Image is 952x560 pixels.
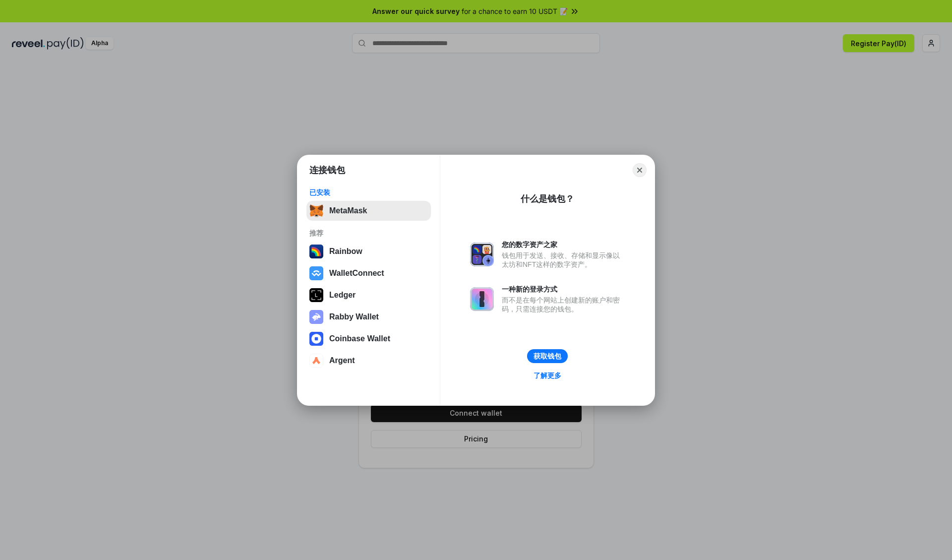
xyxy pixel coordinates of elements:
[329,291,356,300] div: Ledger
[306,242,431,261] button: Rainbow
[329,269,384,278] div: WalletConnect
[329,247,362,256] div: Rainbow
[306,263,431,283] button: WalletConnect
[309,188,428,197] div: 已安装
[534,371,561,380] div: 了解更多
[306,307,431,327] button: Rabby Wallet
[309,332,323,346] img: svg+xml,%3Csvg%20width%3D%2228%22%20height%3D%2228%22%20viewBox%3D%220%200%2028%2028%22%20fill%3D...
[633,163,647,177] button: Close
[470,243,494,266] img: svg+xml,%3Csvg%20xmlns%3D%22http%3A%2F%2Fwww.w3.org%2F2000%2Fsvg%22%20fill%3D%22none%22%20viewBox...
[534,352,561,361] div: 获取钱包
[329,312,379,321] div: Rabby Wallet
[502,251,625,269] div: 钱包用于发送、接收、存储和显示像以太坊和NFT这样的数字资产。
[329,356,355,365] div: Argent
[527,349,568,363] button: 获取钱包
[306,201,431,221] button: MetaMask
[306,329,431,349] button: Coinbase Wallet
[309,204,323,218] img: svg+xml,%3Csvg%20fill%3D%22none%22%20height%3D%2233%22%20viewBox%3D%220%200%2035%2033%22%20width%...
[309,288,323,302] img: svg+xml,%3Csvg%20xmlns%3D%22http%3A%2F%2Fwww.w3.org%2F2000%2Fsvg%22%20width%3D%2228%22%20height%3...
[309,310,323,324] img: svg+xml,%3Csvg%20xmlns%3D%22http%3A%2F%2Fwww.w3.org%2F2000%2Fsvg%22%20fill%3D%22none%22%20viewBox...
[306,285,431,305] button: Ledger
[502,296,625,313] div: 而不是在每个网站上创建新的账户和密码，只需连接您的钱包。
[306,351,431,371] button: Argent
[528,369,567,382] a: 了解更多
[329,334,390,343] div: Coinbase Wallet
[470,287,494,311] img: svg+xml,%3Csvg%20xmlns%3D%22http%3A%2F%2Fwww.w3.org%2F2000%2Fsvg%22%20fill%3D%22none%22%20viewBox...
[521,193,574,205] div: 什么是钱包？
[502,285,625,294] div: 一种新的登录方式
[309,229,428,238] div: 推荐
[309,245,323,258] img: svg+xml,%3Csvg%20width%3D%22120%22%20height%3D%22120%22%20viewBox%3D%220%200%20120%20120%22%20fil...
[502,240,625,249] div: 您的数字资产之家
[309,266,323,280] img: svg+xml,%3Csvg%20width%3D%2228%22%20height%3D%2228%22%20viewBox%3D%220%200%2028%2028%22%20fill%3D...
[309,354,323,368] img: svg+xml,%3Csvg%20width%3D%2228%22%20height%3D%2228%22%20viewBox%3D%220%200%2028%2028%22%20fill%3D...
[309,164,345,176] h1: 连接钱包
[329,206,367,215] div: MetaMask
